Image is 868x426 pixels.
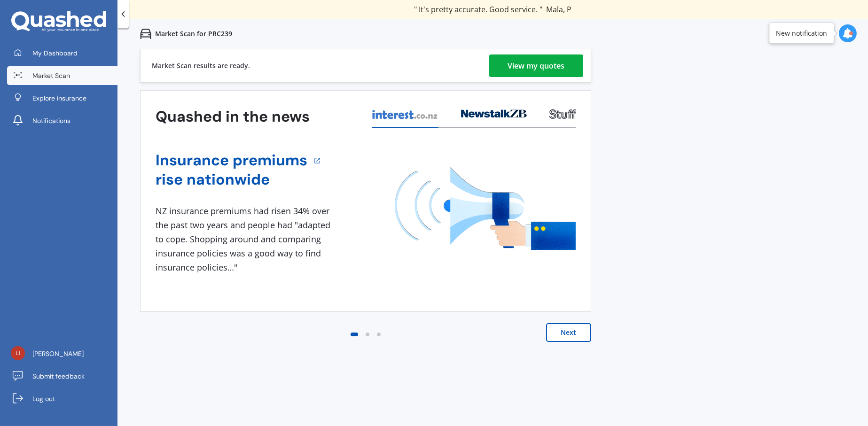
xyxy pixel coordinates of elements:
div: NZ insurance premiums had risen 34% over the past two years and people had "adapted to cope. Shop... [156,204,334,274]
a: rise nationwide [156,170,307,189]
span: Explore insurance [32,93,86,103]
a: Submit feedback [7,367,117,386]
div: Market Scan results are ready. [152,49,250,82]
a: [PERSON_NAME] [7,344,117,363]
span: Submit feedback [32,372,85,381]
div: New notification [776,29,827,38]
a: My Dashboard [7,44,117,62]
img: media image [395,167,576,250]
p: Market Scan for PRC239 [155,29,232,39]
a: Market Scan [7,66,117,85]
span: Log out [32,394,55,403]
h3: Quashed in the news [156,107,310,126]
a: View my quotes [489,54,583,77]
span: My Dashboard [32,48,78,58]
a: Explore insurance [7,89,117,108]
img: 3c0f02bb1dc65e00c0389e76cd72dfc6 [11,346,25,360]
span: [PERSON_NAME] [32,349,84,358]
a: Notifications [7,111,117,130]
button: Next [546,323,591,342]
img: car.f15378c7a67c060ca3f3.svg [140,28,151,39]
span: Notifications [32,116,70,125]
a: Log out [7,389,117,408]
a: Insurance premiums [156,151,307,170]
span: Market Scan [32,71,70,80]
div: View my quotes [508,54,565,77]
